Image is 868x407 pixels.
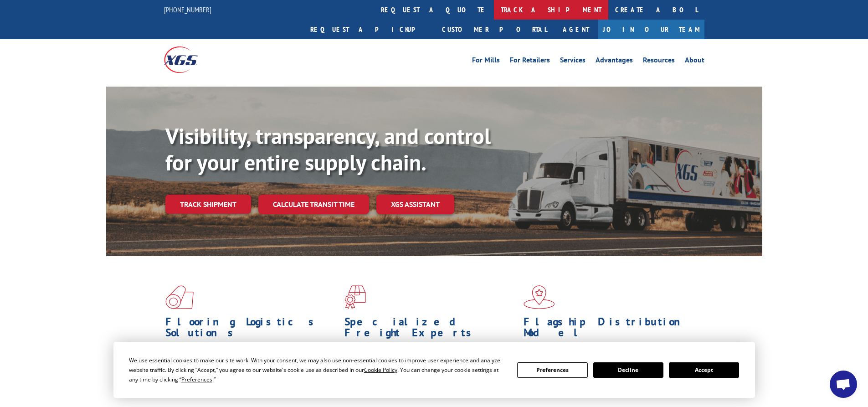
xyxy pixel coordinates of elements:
button: Accept [669,362,739,378]
a: Advantages [596,57,633,67]
a: Agent [554,20,598,39]
a: About [685,57,704,67]
a: Customer Portal [435,20,554,39]
h1: Flooring Logistics Solutions [165,316,338,343]
img: xgs-icon-focused-on-flooring-red [344,285,366,309]
a: For Retailers [510,57,550,67]
a: Request a pickup [303,20,435,39]
a: XGS ASSISTANT [376,195,454,214]
a: Calculate transit time [258,195,369,214]
button: Preferences [517,362,587,378]
h1: Flagship Distribution Model [524,316,696,343]
button: Decline [593,362,663,378]
div: Cookie Consent Prompt [113,342,755,398]
a: Services [560,57,586,67]
h1: Specialized Freight Experts [344,316,517,343]
a: Track shipment [165,195,251,214]
span: Preferences [181,376,212,383]
a: [PHONE_NUMBER] [164,5,211,14]
img: xgs-icon-total-supply-chain-intelligence-red [165,285,194,309]
a: For Mills [472,57,500,67]
div: We use essential cookies to make our site work. With your consent, we may also use non-essential ... [129,355,506,384]
a: Join Our Team [598,20,704,39]
b: Visibility, transparency, and control for your entire supply chain. [165,122,491,176]
a: Resources [643,57,675,67]
span: Cookie Policy [364,366,397,374]
img: xgs-icon-flagship-distribution-model-red [524,285,555,309]
div: Open chat [830,371,857,398]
